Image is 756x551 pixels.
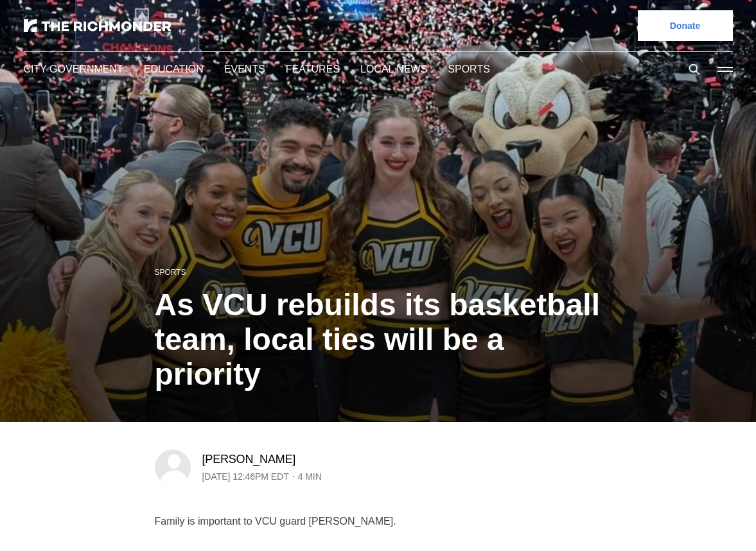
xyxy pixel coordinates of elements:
[286,64,340,74] a: Features
[24,64,123,74] a: City Government
[144,64,204,74] a: Education
[224,64,265,74] a: Events
[448,64,490,74] a: Sports
[202,451,297,467] a: [PERSON_NAME]
[301,469,326,484] span: 4 min
[685,60,704,79] button: Search this site
[638,10,733,41] a: Donate
[155,512,602,530] p: Family is important to VCU guard [PERSON_NAME].
[360,64,427,74] a: Local News
[24,19,171,32] img: The Richmonder
[155,268,186,277] a: Sports
[202,469,292,484] time: [DATE] 12:46PM EDT
[155,288,602,392] h1: As VCU rebuilds its basketball team, local ties will be a priority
